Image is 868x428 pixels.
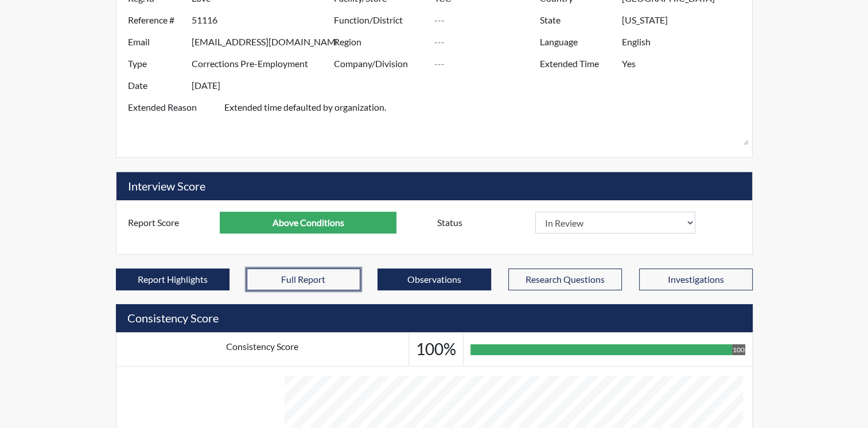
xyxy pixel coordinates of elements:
[639,269,753,290] button: Investigations
[116,269,229,290] button: Report Highlights
[434,9,543,31] input: ---
[220,212,396,234] input: ---
[119,9,192,31] label: Reference #
[531,9,622,31] label: State
[192,75,337,96] input: ---
[429,212,749,234] div: Document a decision to hire or decline a candiate
[622,53,749,75] input: ---
[622,31,749,53] input: ---
[325,31,434,53] label: Region
[429,212,535,234] label: Status
[116,304,753,332] h5: Consistency Score
[732,344,745,355] div: 100
[119,96,224,146] label: Extended Reason
[531,53,622,75] label: Extended Time
[192,9,337,31] input: ---
[325,9,434,31] label: Function/District
[377,269,491,290] button: Observations
[119,75,192,96] label: Date
[119,31,192,53] label: Email
[116,172,752,200] h5: Interview Score
[116,333,408,367] td: Consistency Score
[119,53,192,75] label: Type
[325,53,434,75] label: Company/Division
[416,340,456,359] h3: 100%
[119,212,220,234] label: Report Score
[508,269,622,290] button: Research Questions
[622,9,749,31] input: ---
[434,31,543,53] input: ---
[192,31,337,53] input: ---
[247,269,360,290] button: Full Report
[434,53,543,75] input: ---
[531,31,622,53] label: Language
[192,53,337,75] input: ---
